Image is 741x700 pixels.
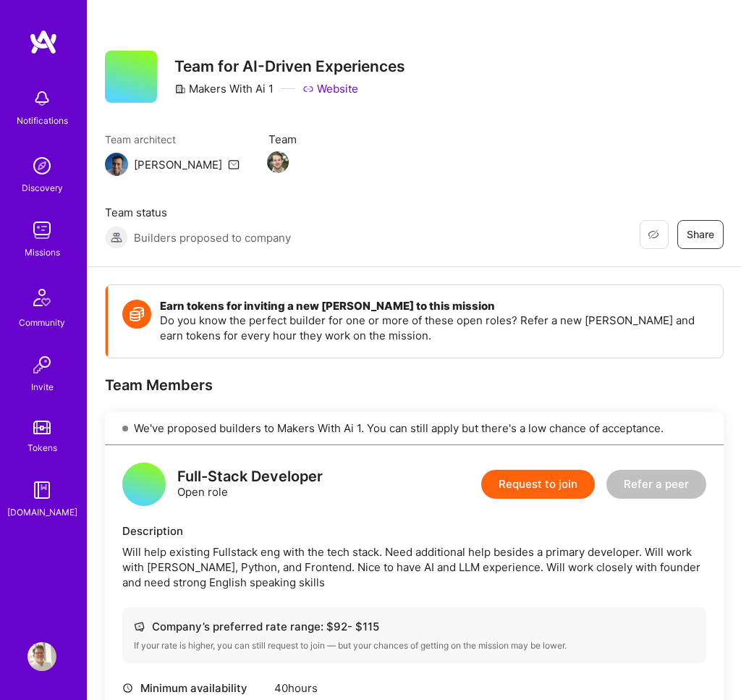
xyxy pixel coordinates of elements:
[134,621,145,632] i: icon Cash
[122,683,133,693] i: icon Clock
[122,544,706,590] div: Will help existing Fullstack eng with the tech stack. Need additional help besides a primary deve...
[134,640,695,651] div: If your rate is higher, you can still request to join — but your chances of getting on the missio...
[105,226,128,249] img: Builders proposed to company
[105,153,128,176] img: Team Architect
[27,476,56,505] img: guide book
[29,29,58,55] img: logo
[267,151,289,173] img: Team Member Avatar
[122,523,706,539] div: Description
[606,470,706,499] button: Refer a peer
[268,132,297,147] span: Team
[274,680,469,696] div: 40 hours
[31,379,54,395] div: Invite
[105,412,724,445] div: We've proposed builders to Makers With Ai 1. You can still apply but there's a low chance of acce...
[19,315,65,330] div: Community
[105,376,724,395] div: Team Members
[174,83,186,95] i: icon CompanyGray
[302,81,358,96] a: Website
[27,350,56,379] img: Invite
[24,642,60,671] a: User Avatar
[122,680,267,696] div: Minimum availability
[122,300,151,329] img: Token icon
[7,505,77,520] div: [DOMAIN_NAME]
[648,229,659,240] i: icon EyeClosed
[22,180,63,195] div: Discovery
[228,159,240,170] i: icon Mail
[174,57,405,75] h3: Team for AI-Driven Experiences
[27,440,57,455] div: Tokens
[27,151,56,180] img: discovery
[481,470,595,499] button: Request to join
[25,245,60,260] div: Missions
[25,280,59,315] img: Community
[33,421,51,434] img: tokens
[268,150,287,174] a: Team Member Avatar
[27,216,56,245] img: teamwork
[160,313,708,343] p: Do you know the perfect builder for one or more of these open roles? Refer a new [PERSON_NAME] an...
[687,227,714,242] span: Share
[177,469,323,499] div: Open role
[17,113,68,128] div: Notifications
[174,81,274,96] div: Makers With Ai 1
[134,619,695,634] div: Company’s preferred rate range: $ 92 - $ 115
[177,469,323,484] div: Full-Stack Developer
[134,157,222,172] div: [PERSON_NAME]
[27,642,56,671] img: User Avatar
[160,300,708,313] h4: Earn tokens for inviting a new [PERSON_NAME] to this mission
[677,220,724,249] button: Share
[105,132,240,147] span: Team architect
[134,230,291,245] span: Builders proposed to company
[105,205,291,220] span: Team status
[27,84,56,113] img: bell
